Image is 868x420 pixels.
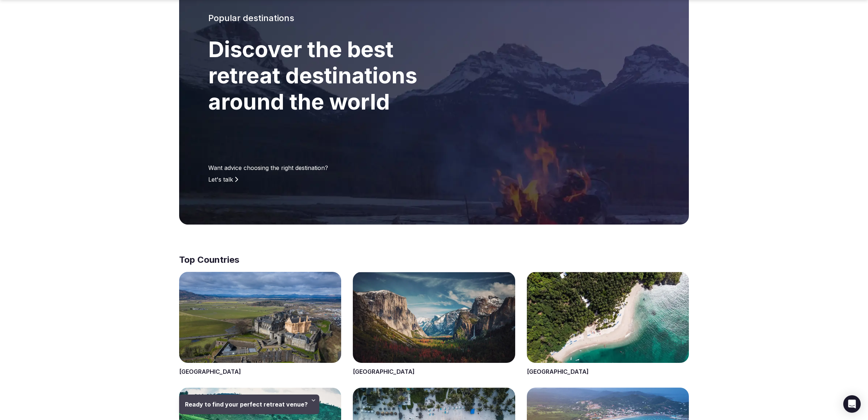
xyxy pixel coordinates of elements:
[179,254,689,266] h2: Top Countries
[208,163,476,172] p: Want advice choosing the right destination?
[527,368,589,375] a: [GEOGRAPHIC_DATA]
[208,13,294,23] span: Popular destinations
[208,36,476,115] h1: Discover the best retreat destinations around the world
[179,368,241,375] a: [GEOGRAPHIC_DATA]
[353,368,415,375] a: [GEOGRAPHIC_DATA]
[208,175,238,184] a: Let's talk
[843,395,861,413] div: Open Intercom Messenger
